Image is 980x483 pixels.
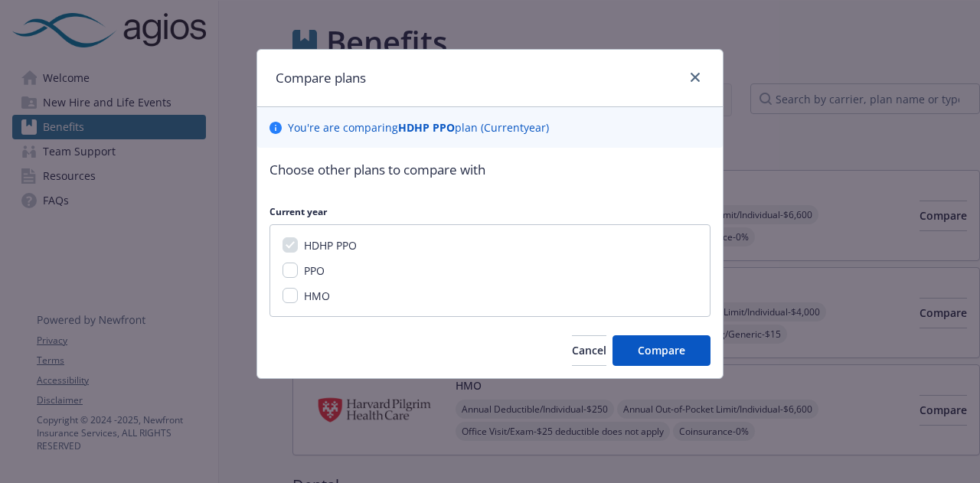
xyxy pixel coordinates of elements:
span: Compare [638,343,685,357]
span: HMO [304,289,330,303]
b: HDHP PPO [398,120,455,135]
p: Current year [269,205,710,218]
span: PPO [304,263,325,278]
p: Choose other plans to compare with [269,160,710,180]
button: Compare [612,335,710,366]
span: HDHP PPO [304,238,357,253]
button: Cancel [572,335,606,366]
p: You ' re are comparing plan ( Current year) [288,119,549,135]
h1: Compare plans [276,68,366,88]
a: close [686,68,704,86]
span: Cancel [572,343,606,357]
